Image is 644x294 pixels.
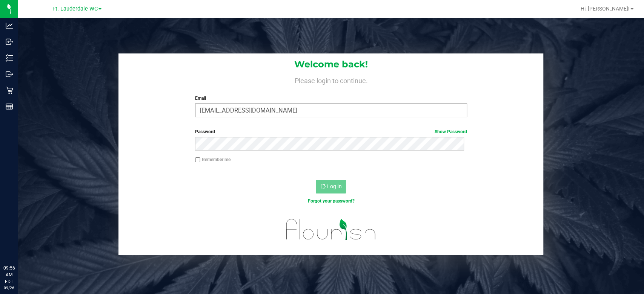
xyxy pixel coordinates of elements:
inline-svg: Outbound [6,70,13,78]
inline-svg: Inventory [6,54,13,62]
a: Forgot your password? [307,198,354,204]
button: Log In [316,180,346,193]
p: 09:56 AM EDT [3,265,15,285]
inline-svg: Retail [6,87,13,94]
input: Remember me [195,157,200,163]
span: Ft. Lauderdale WC [52,6,98,12]
inline-svg: Inbound [6,38,13,46]
a: Show Password [435,129,467,134]
inline-svg: Analytics [6,22,13,29]
img: flourish_logo.svg [278,212,384,247]
h4: Please login to continue. [118,75,543,84]
h1: Welcome back! [118,59,543,69]
span: Hi, [PERSON_NAME]! [581,6,630,12]
label: Remember me [195,156,231,163]
label: Email [195,95,467,102]
p: 09/26 [3,285,15,291]
span: Password [195,129,215,134]
span: Log In [327,183,341,189]
inline-svg: Reports [6,103,13,110]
